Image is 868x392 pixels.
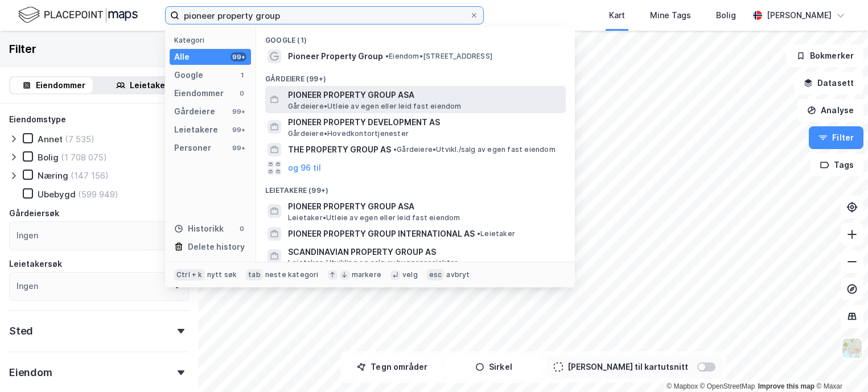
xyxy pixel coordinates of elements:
div: 99+ [231,52,246,61]
button: Filter [809,126,863,149]
div: [PERSON_NAME] til kartutsnitt [567,360,688,374]
div: Delete history [188,240,245,254]
span: THE PROPERTY GROUP AS [288,143,391,156]
div: 99+ [231,107,246,116]
div: 0 [237,224,246,233]
div: [PERSON_NAME] [767,9,832,22]
div: Ingen [17,279,38,293]
div: Filter [9,40,36,58]
button: og 96 til [288,161,321,175]
div: (147 156) [71,170,109,181]
div: Mine Tags [650,9,691,22]
iframe: Chat Widget [811,337,868,392]
span: PIONEER PROPERTY GROUP ASA [288,88,561,102]
span: Leietaker [477,229,515,238]
div: Sted [9,324,33,338]
span: SCANDINAVIAN PROPERTY GROUP AS [288,245,561,259]
div: Eiendommer [36,79,85,92]
div: (1 708 075) [61,152,107,163]
span: • [477,229,480,238]
button: Bokmerker [787,44,863,67]
a: Mapbox [667,382,698,390]
div: Ingen [17,229,38,242]
div: Eiendom [9,366,52,379]
img: logo.f888ab2527a4732fd821a326f86c7f29.svg [18,5,138,25]
span: • [385,52,389,60]
div: Gårdeiersøk [9,207,59,220]
button: Tegn områder [344,356,441,378]
div: Eiendommer [174,86,224,100]
div: tab [246,269,263,280]
div: Google (1) [256,27,575,47]
div: neste kategori [265,270,319,279]
div: Leietakere [174,123,218,137]
div: avbryt [446,270,470,279]
span: PIONEER PROPERTY GROUP ASA [288,200,561,213]
button: Sirkel [446,356,542,378]
div: 99+ [231,143,246,152]
div: Leietakere [130,79,174,92]
button: Datasett [794,72,863,94]
a: OpenStreetMap [700,382,755,390]
div: Eiendomstype [9,113,66,126]
div: Google [174,68,203,82]
div: esc [427,269,445,280]
span: Pioneer Property Group [288,49,383,63]
button: Analyse [797,99,863,122]
span: PIONEER PROPERTY DEVELOPMENT AS [288,115,561,129]
span: Gårdeiere • Utvikl./salg av egen fast eiendom [393,145,556,154]
div: nytt søk [207,270,237,279]
span: Eiendom • [STREET_ADDRESS] [385,52,492,61]
span: PIONEER PROPERTY GROUP INTERNATIONAL AS [288,227,475,241]
span: Leietaker • Utvikling og salg av byggeprosjekter [288,258,458,267]
div: 0 [237,89,246,98]
div: Alle [174,50,190,64]
div: Leietakersøk [9,257,62,271]
div: Kategori [174,36,251,44]
div: 1 [237,71,246,80]
div: Bolig [38,152,59,163]
span: Leietaker • Utleie av egen eller leid fast eiendom [288,213,460,222]
div: Gårdeiere [174,105,215,118]
div: (7 535) [65,134,94,145]
div: Ctrl + k [174,269,205,280]
div: Bolig [716,9,736,22]
div: Personer [174,141,211,155]
span: • [393,145,397,154]
div: Næring [38,170,68,181]
input: Søk på adresse, matrikkel, gårdeiere, leietakere eller personer [179,7,470,24]
div: Ubebygd [38,189,76,200]
div: Annet [38,134,63,145]
div: markere [352,270,381,279]
div: Kart [609,9,625,22]
div: Gårdeiere (99+) [256,65,575,86]
div: velg [402,270,418,279]
div: (599 949) [78,189,118,200]
button: Tags [811,154,863,176]
div: Historikk [174,222,224,236]
div: Leietakere (99+) [256,177,575,197]
span: Gårdeiere • Hovedkontortjenester [288,129,409,138]
a: Improve this map [758,382,814,390]
div: 99+ [231,125,246,134]
span: Gårdeiere • Utleie av egen eller leid fast eiendom [288,102,462,111]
